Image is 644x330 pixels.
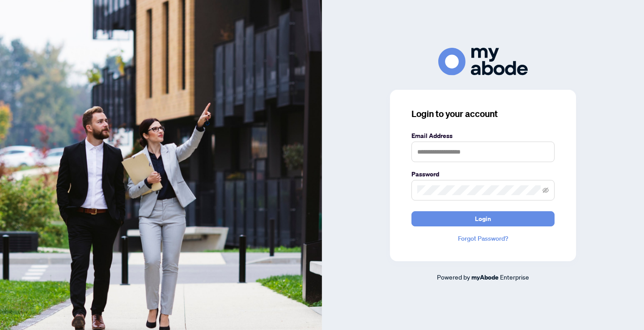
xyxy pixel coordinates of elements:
span: Enterprise [500,273,529,281]
span: eye-invisible [542,187,549,193]
a: Forgot Password? [411,234,555,243]
span: Powered by [437,273,470,281]
a: myAbode [471,272,499,282]
label: Password [411,169,555,179]
img: ma-logo [438,48,528,75]
button: Login [411,211,555,226]
h3: Login to your account [411,108,555,120]
label: Email Address [411,131,555,141]
span: Login [475,212,491,226]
